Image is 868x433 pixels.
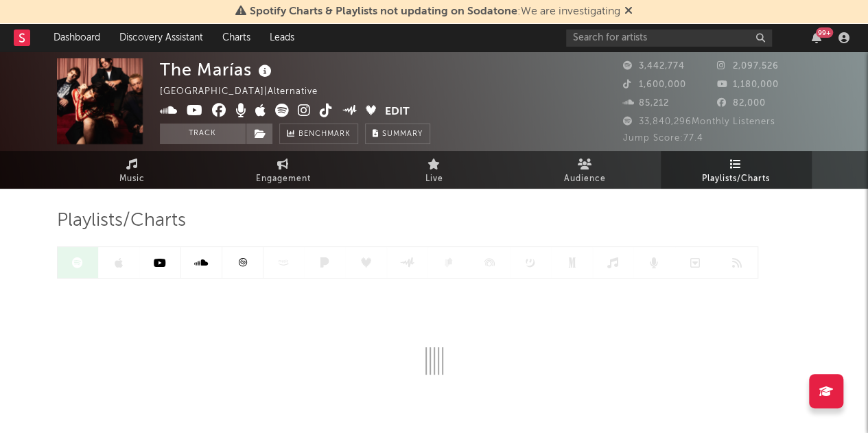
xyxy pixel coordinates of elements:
button: 99+ [812,32,821,43]
span: : We are investigating [250,6,620,17]
a: Music [57,151,208,189]
span: Spotify Charts & Playlists not updating on Sodatone [250,6,517,17]
span: Dismiss [624,6,633,17]
span: Live [425,171,443,187]
span: Playlists/Charts [702,171,770,187]
span: Benchmark [298,126,351,143]
span: Music [119,171,145,187]
button: Edit [385,104,410,121]
input: Search for artists [566,30,772,47]
a: Engagement [208,151,359,189]
a: Discovery Assistant [110,24,213,51]
span: 2,097,526 [717,62,779,71]
span: Engagement [256,171,311,187]
span: 33,840,296 Monthly Listeners [623,117,775,126]
div: The Marías [160,58,275,81]
span: 3,442,774 [623,62,685,71]
a: Playlists/Charts [661,151,812,189]
a: Dashboard [44,24,110,51]
span: Jump Score: 77.4 [623,134,703,143]
span: 82,000 [717,99,766,108]
a: Audience [510,151,661,189]
span: 85,212 [623,99,669,108]
span: 1,600,000 [623,80,686,89]
a: Charts [213,24,260,51]
span: Playlists/Charts [57,213,186,229]
span: 1,180,000 [717,80,779,89]
button: Summary [365,124,430,144]
button: Track [160,124,246,144]
a: Leads [260,24,304,51]
a: Benchmark [279,124,358,144]
div: [GEOGRAPHIC_DATA] | Alternative [160,84,333,100]
span: Audience [564,171,606,187]
a: Live [359,151,510,189]
div: 99 + [816,27,833,38]
span: Summary [382,130,423,138]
